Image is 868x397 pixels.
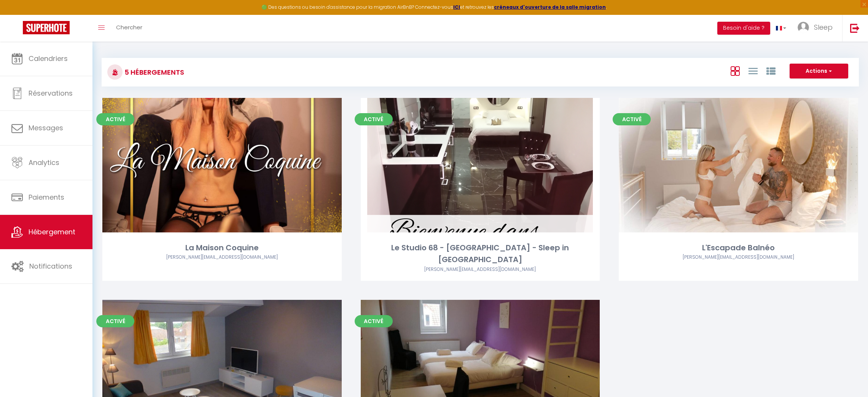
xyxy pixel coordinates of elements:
div: L'Escapade Balnéo [619,242,858,254]
button: Actions [790,64,848,79]
div: Le Studio 68 - [GEOGRAPHIC_DATA] - Sleep in [GEOGRAPHIC_DATA] [361,242,600,266]
span: Hébergement [29,227,75,237]
div: Airbnb [619,254,858,261]
a: ICI [453,4,460,10]
span: Paiements [29,192,64,202]
span: Messages [29,123,63,133]
span: Calendriers [29,54,68,63]
h3: 5 Hébergements [123,64,184,81]
span: Activé [355,315,393,327]
span: Activé [355,113,393,125]
button: Besoin d'aide ? [717,22,770,35]
div: La Maison Coquine [102,242,342,254]
a: Chercher [110,15,148,42]
span: Chercher [116,23,142,31]
a: ... Sleep [792,15,842,42]
img: logout [850,23,860,33]
span: Réservations [29,88,73,98]
a: créneaux d'ouverture de la salle migration [494,4,606,10]
span: Notifications [29,261,72,271]
div: Airbnb [361,266,600,273]
div: Airbnb [102,254,342,261]
img: Super Booking [23,21,70,34]
span: Activé [96,113,134,125]
img: ... [798,22,809,33]
span: Analytics [29,158,59,167]
span: Activé [613,113,651,125]
span: Sleep [814,22,833,32]
span: Activé [96,315,134,327]
a: Vue en Liste [749,64,758,77]
a: Vue en Box [731,64,740,77]
a: Vue par Groupe [766,64,776,77]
